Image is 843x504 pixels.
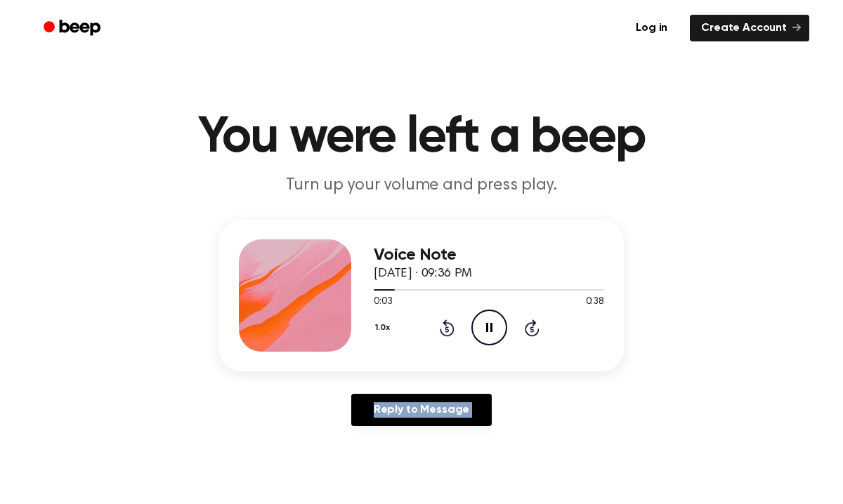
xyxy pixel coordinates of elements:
span: 0:03 [374,295,392,310]
p: Turn up your volume and press play. [152,174,691,197]
button: 1.0x [374,316,395,340]
h1: You were left a beep [62,112,781,163]
h3: Voice Note [374,246,604,265]
a: Reply to Message [351,394,492,426]
span: [DATE] · 09:36 PM [374,267,472,280]
span: 0:38 [586,295,604,310]
a: Log in [622,12,681,44]
a: Create Account [690,15,809,41]
a: Beep [34,15,113,42]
